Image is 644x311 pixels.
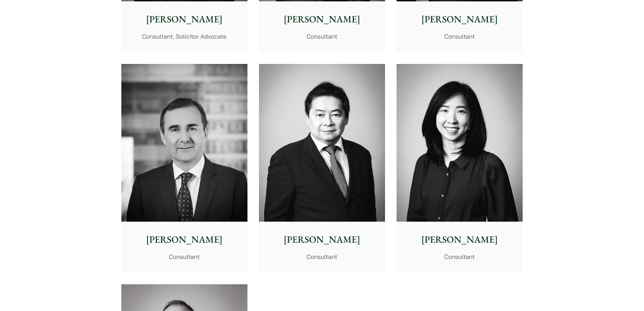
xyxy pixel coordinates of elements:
[402,232,517,247] p: [PERSON_NAME]
[264,232,380,247] p: [PERSON_NAME]
[264,32,380,41] p: Consultant
[127,232,242,247] p: [PERSON_NAME]
[259,64,385,273] a: [PERSON_NAME] Consultant
[127,12,242,26] p: [PERSON_NAME]
[121,64,247,273] a: [PERSON_NAME] Consultant
[264,12,380,26] p: [PERSON_NAME]
[264,252,380,261] p: Consultant
[402,32,517,41] p: Consultant
[402,252,517,261] p: Consultant
[397,64,523,273] a: [PERSON_NAME] Consultant
[402,12,517,26] p: [PERSON_NAME]
[127,252,242,261] p: Consultant
[127,32,242,41] p: Consultant, Solicitor Advocate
